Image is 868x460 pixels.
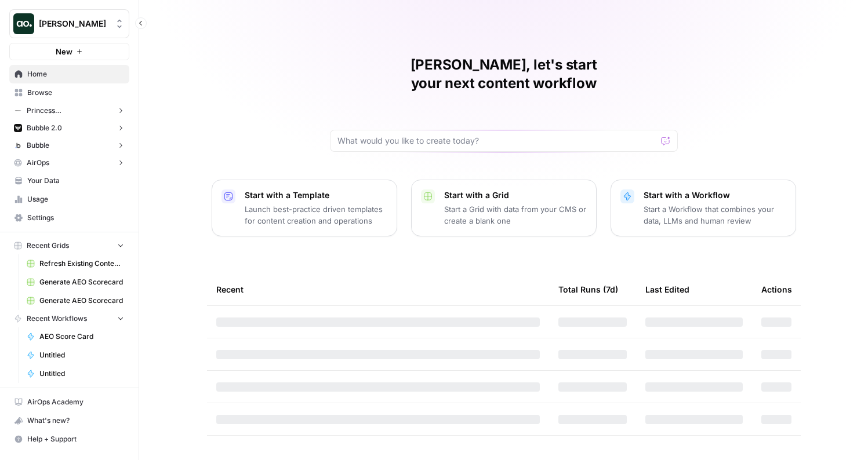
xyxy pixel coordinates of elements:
div: What's new? [10,412,129,429]
input: What would you like to create today? [337,135,656,147]
button: Help + Support [9,430,129,448]
div: Last Edited [645,273,689,305]
a: Your Data [9,171,129,190]
a: Refresh Existing Content: PP [21,254,129,273]
img: Zoe Jessup Logo [13,13,34,34]
button: What's new? [9,411,129,430]
span: Browse [27,87,124,98]
span: Untitled [39,350,124,360]
span: Your Data [27,176,124,186]
p: Start with a Workflow [644,189,786,201]
span: AEO Score Card [39,331,124,342]
p: Start with a Grid [444,189,587,201]
button: Princess [PERSON_NAME] [9,102,129,119]
a: Browse [9,83,129,102]
button: Recent Grids [9,237,129,254]
img: stjew9z7pit1u5j29oym3lz1cqu3 [14,124,22,132]
a: Generate AEO Scorecard [21,291,129,310]
button: Start with a TemplateLaunch best-practice driven templates for content creation and operations [212,180,397,236]
span: AirOps Academy [27,397,124,407]
a: Settings [9,209,129,227]
span: Untitled [39,368,124,379]
img: b2umk04t2odii1k9kk93zamw5cx7 [14,107,22,115]
span: Home [27,69,124,79]
p: Start a Grid with data from your CMS or create a blank one [444,203,587,227]
p: Start a Workflow that combines your data, LLMs and human review [644,203,786,227]
span: Usage [27,194,124,205]
button: Start with a GridStart a Grid with data from your CMS or create a blank one [411,180,597,236]
div: Actions [761,273,792,305]
button: Recent Workflows [9,310,129,327]
span: Princess [PERSON_NAME] [27,105,112,116]
a: Untitled [21,346,129,364]
a: Home [9,65,129,83]
span: Settings [27,213,124,223]
a: Usage [9,190,129,209]
button: Bubble [9,137,129,154]
span: Generate AEO Scorecard [39,277,124,287]
p: Launch best-practice driven templates for content creation and operations [245,203,387,227]
p: Start with a Template [245,189,387,201]
span: Help + Support [27,434,124,444]
span: AirOps [27,158,49,168]
span: Recent Workflows [27,313,87,324]
button: New [9,43,129,60]
span: Bubble [27,140,49,151]
a: AirOps Academy [9,393,129,411]
a: Untitled [21,364,129,383]
h1: [PERSON_NAME], let's start your next content workflow [330,56,678,93]
span: Bubble 2.0 [27,123,62,133]
span: New [56,46,72,57]
span: Refresh Existing Content: PP [39,258,124,269]
span: [PERSON_NAME] [39,18,109,30]
a: Generate AEO Scorecard [21,273,129,291]
button: AirOps [9,154,129,171]
a: AEO Score Card [21,327,129,346]
span: Recent Grids [27,240,69,251]
button: Workspace: Zoe Jessup [9,9,129,38]
button: Start with a WorkflowStart a Workflow that combines your data, LLMs and human review [611,180,796,236]
span: Generate AEO Scorecard [39,295,124,306]
div: Total Runs (7d) [558,273,618,305]
img: en82gte408cjjpk3rc19j1mw467d [14,141,22,149]
button: Bubble 2.0 [9,119,129,137]
div: Recent [216,273,540,305]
